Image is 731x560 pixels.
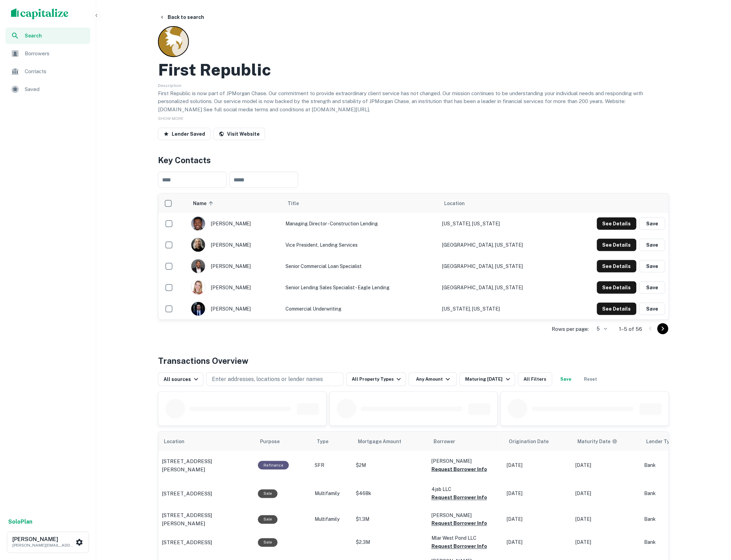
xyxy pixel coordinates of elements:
[597,217,637,230] button: See Details
[7,532,89,553] button: [PERSON_NAME][PERSON_NAME][EMAIL_ADDRESS][PERSON_NAME][DOMAIN_NAME]
[191,238,205,252] img: 1684948742431
[644,462,699,469] p: Bank
[578,438,611,445] h6: Maturity Date
[507,462,569,469] p: [DATE]
[439,277,562,298] td: [GEOGRAPHIC_DATA], [US_STATE]
[507,516,569,523] p: [DATE]
[552,325,589,333] p: Rows per page:
[158,89,669,114] p: First Republic is now part of JPMorgan Chase. Our commitment to provide extraordinary client serv...
[311,432,352,451] th: Type
[282,234,439,256] td: Vice President, Lending Services
[431,512,500,519] p: [PERSON_NAME]
[191,259,279,273] div: [PERSON_NAME]
[191,280,279,295] div: [PERSON_NAME]
[158,83,181,88] span: Description
[191,259,205,273] img: 1651678915788
[25,49,86,58] span: Borrowers
[641,432,703,451] th: Lender Type
[158,154,669,166] h4: Key Contacts
[431,535,500,542] p: Mlar West Pond LLC
[206,372,344,386] button: Enter addresses, locations or lender names
[697,505,731,538] div: Chat Widget
[5,81,90,98] a: Saved
[158,194,669,320] div: scrollable content
[592,324,608,334] div: 5
[444,199,465,208] span: Location
[644,516,699,523] p: Bank
[639,303,665,315] button: Save
[8,519,32,525] strong: Solo Plan
[578,438,618,445] div: Maturity dates displayed may be estimated. Please contact the lender for the most accurate maturi...
[460,372,515,386] button: Maturing [DATE]
[507,539,569,546] p: [DATE]
[193,199,215,208] span: Name
[646,437,676,446] span: Lender Type
[188,194,282,213] th: Name
[431,486,500,493] p: 4jsb LLC
[317,437,328,446] span: Type
[356,490,425,497] p: $468k
[580,372,602,386] button: Reset
[597,260,637,272] button: See Details
[644,539,699,546] p: Bank
[431,494,487,502] button: Request Borrower Info
[288,199,308,208] span: Title
[315,462,349,469] p: SFR
[258,538,278,547] div: Sale
[315,516,349,523] p: Multifamily
[12,542,74,549] p: [PERSON_NAME][EMAIL_ADDRESS][PERSON_NAME][DOMAIN_NAME]
[158,372,203,386] button: All sources
[439,256,562,277] td: [GEOGRAPHIC_DATA], [US_STATE]
[8,518,32,526] a: SoloPlan
[191,302,205,316] img: 1531374025960
[191,281,205,294] img: 1549057191065
[356,462,425,469] p: $2M
[191,217,205,231] img: 1516611727699
[315,490,349,497] p: Multifamily
[639,239,665,251] button: Save
[409,372,457,386] button: Any Amount
[164,437,193,446] span: Location
[258,461,289,470] div: This loan purpose was for refinancing
[191,238,279,252] div: [PERSON_NAME]
[5,63,90,80] div: Contacts
[260,437,289,446] span: Purpose
[597,281,637,294] button: See Details
[25,85,86,93] span: Saved
[465,375,512,383] div: Maturing [DATE]
[431,542,487,551] button: Request Borrower Info
[639,217,665,230] button: Save
[576,490,638,497] p: [DATE]
[597,239,637,251] button: See Details
[644,490,699,497] p: Bank
[164,375,200,383] div: All sources
[431,519,487,528] button: Request Borrower Info
[282,256,439,277] td: Senior Commercial Loan Specialist
[504,432,572,451] th: Origination Date
[212,375,323,383] p: Enter addresses, locations or lender names
[439,234,562,256] td: [GEOGRAPHIC_DATA], [US_STATE]
[162,490,212,498] p: [STREET_ADDRESS]
[346,372,406,386] button: All Property Types
[162,512,251,528] a: [STREET_ADDRESS][PERSON_NAME]
[158,60,271,80] h2: First Republic
[509,437,558,446] span: Origination Date
[158,116,183,121] span: SHOW MORE
[439,194,562,213] th: Location
[439,298,562,320] td: [US_STATE], [US_STATE]
[162,539,251,547] a: [STREET_ADDRESS]
[619,325,642,333] p: 1–5 of 56
[507,490,569,497] p: [DATE]
[162,490,251,498] a: [STREET_ADDRESS]
[356,516,425,523] p: $1.3M
[5,27,90,44] a: Search
[213,128,265,140] a: Visit Website
[282,298,439,320] td: Commercial Underwriting
[282,194,439,213] th: Title
[158,355,248,367] h4: Transactions Overview
[576,539,638,546] p: [DATE]
[352,432,428,451] th: Mortgage Amount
